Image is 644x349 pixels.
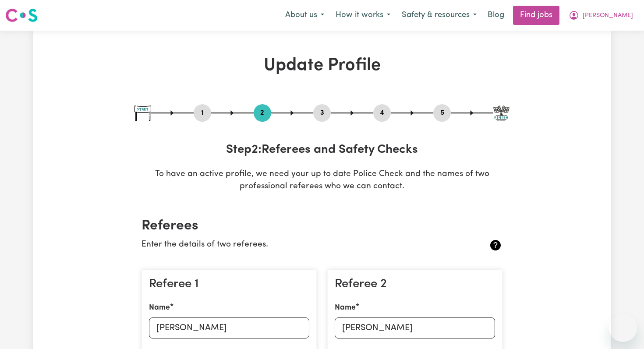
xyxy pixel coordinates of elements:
[142,239,442,251] p: Enter the details of two referees.
[335,277,495,292] h3: Referee 2
[609,314,637,342] iframe: Button to launch messaging window, conversation in progress
[433,107,451,119] button: Go to step 5
[5,7,38,23] img: Careseekers logo
[583,11,633,21] span: [PERSON_NAME]
[149,277,309,292] h3: Referee 1
[396,6,482,25] button: Safety & resources
[142,218,502,234] h2: Referees
[280,6,330,25] button: About us
[134,168,510,194] p: To have an active profile, we need your up to date Police Check and the names of two professional...
[134,55,510,76] h1: Update Profile
[563,6,639,25] button: My Account
[513,6,559,25] a: Find jobs
[335,302,356,314] label: Name
[194,107,211,119] button: Go to step 1
[254,107,271,119] button: Go to step 2
[5,5,38,25] a: Careseekers logo
[330,6,396,25] button: How it works
[134,143,510,158] h3: Step 2 : Referees and Safety Checks
[482,6,510,25] a: Blog
[149,302,170,314] label: Name
[373,107,391,119] button: Go to step 4
[313,107,331,119] button: Go to step 3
